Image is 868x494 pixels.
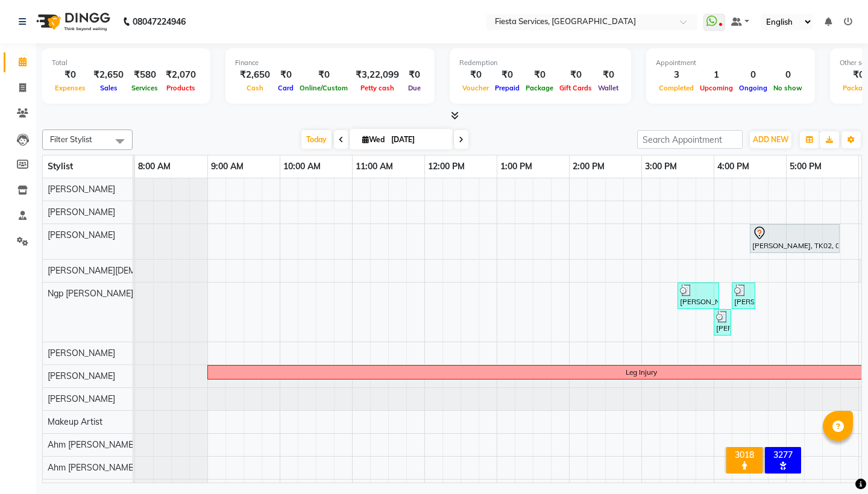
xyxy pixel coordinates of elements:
[492,84,523,92] span: Prepaid
[50,134,92,144] span: Filter Stylist
[523,84,556,92] span: Package
[556,68,595,82] div: ₹0
[697,84,736,92] span: Upcoming
[31,5,113,39] img: logo
[637,130,743,149] input: Search Appointment
[244,84,266,92] span: Cash
[459,68,492,82] div: ₹0
[52,58,201,68] div: Total
[656,84,697,92] span: Completed
[357,84,397,92] span: Petty cash
[97,84,121,92] span: Sales
[497,158,535,175] a: 1:00 PM
[52,84,89,92] span: Expenses
[351,68,404,82] div: ₹3,22,099
[595,84,621,92] span: Wallet
[570,158,608,175] a: 2:00 PM
[556,84,595,92] span: Gift Cards
[135,158,174,175] a: 8:00 AM
[656,68,697,82] div: 3
[48,161,73,172] span: Stylist
[750,131,791,148] button: ADD NEW
[714,158,752,175] a: 4:00 PM
[48,265,209,276] span: [PERSON_NAME][DEMOGRAPHIC_DATA]
[48,348,115,358] span: [PERSON_NAME]
[770,84,805,92] span: No show
[128,84,161,92] span: Services
[459,58,621,68] div: Redemption
[52,68,89,82] div: ₹0
[523,68,556,82] div: ₹0
[626,367,657,378] div: Leg Injury
[48,288,133,299] span: Ngp [PERSON_NAME]
[753,135,788,144] span: ADD NEW
[679,284,718,307] div: [PERSON_NAME], TK01, 03:30 PM-04:05 PM, Manicure-Regular Manicure
[89,68,128,82] div: ₹2,650
[297,68,351,82] div: ₹0
[235,58,425,68] div: Finance
[133,5,186,39] b: 08047224946
[388,131,448,149] input: 2025-09-03
[48,370,115,381] span: [PERSON_NAME]
[656,58,805,68] div: Appointment
[128,68,161,82] div: ₹580
[353,158,396,175] a: 11:00 AM
[48,207,115,217] span: [PERSON_NAME]
[733,284,754,307] div: [PERSON_NAME], TK01, 04:15 PM-04:35 PM, Threading-Threading - Eyebrows,Threading-Threading - Uppe...
[359,135,388,144] span: Wed
[425,158,468,175] a: 12:00 PM
[736,68,770,82] div: 0
[297,84,351,92] span: Online/Custom
[405,84,424,92] span: Due
[404,68,425,82] div: ₹0
[48,184,115,195] span: [PERSON_NAME]
[163,84,198,92] span: Products
[280,158,324,175] a: 10:00 AM
[492,68,523,82] div: ₹0
[751,226,838,251] div: [PERSON_NAME], TK02, 04:30 PM-05:45 PM, Waxing-Wax Italian Full Hands,Waxing-Wax Italian Full Leg...
[459,84,492,92] span: Voucher
[642,158,680,175] a: 3:00 PM
[787,158,825,175] a: 5:00 PM
[767,449,799,460] div: 3277
[235,68,275,82] div: ₹2,650
[48,416,102,427] span: Makeup Artist
[770,68,805,82] div: 0
[48,439,136,450] span: Ahm [PERSON_NAME]
[161,68,201,82] div: ₹2,070
[208,158,247,175] a: 9:00 AM
[697,68,736,82] div: 1
[301,130,332,149] span: Today
[275,84,297,92] span: Card
[595,68,621,82] div: ₹0
[48,230,115,240] span: [PERSON_NAME]
[729,449,760,460] div: 3018
[715,311,730,334] div: [PERSON_NAME], TK01, 04:00 PM-04:10 PM, Threading-Threading - Eyebrows
[275,68,297,82] div: ₹0
[48,393,115,404] span: [PERSON_NAME]
[736,84,770,92] span: Ongoing
[48,462,136,473] span: Ahm [PERSON_NAME]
